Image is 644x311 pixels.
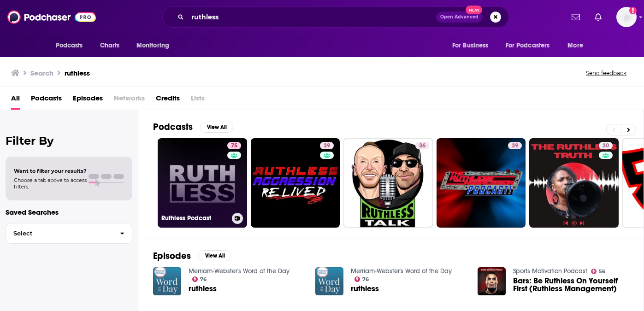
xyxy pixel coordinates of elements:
h2: Filter By [6,134,132,147]
a: Show notifications dropdown [568,9,584,25]
input: Search podcasts, credits, & more... [188,10,436,24]
span: 75 [231,141,237,151]
a: Bars: Be Ruthless On Yourself First (Ruthless Management) [513,277,629,293]
a: 39 [320,142,334,149]
span: 39 [512,141,518,151]
button: Open AdvancedNew [436,12,483,23]
a: PodcastsView All [153,121,233,133]
a: Sports Motivation Podcast [513,267,587,275]
a: EpisodesView All [153,250,231,262]
a: 39 [251,138,340,228]
a: Credits [156,91,180,110]
div: Search podcasts, credits, & more... [162,6,509,28]
button: open menu [500,37,563,54]
button: Show profile menu [616,7,637,27]
button: open menu [561,37,595,54]
button: open menu [49,37,95,54]
span: 30 [603,141,609,151]
span: Lists [191,91,205,110]
img: ruthless [315,267,343,295]
button: open menu [130,37,181,54]
span: Networks [114,91,145,110]
h3: Search [30,69,53,77]
span: More [567,39,583,52]
button: View All [198,250,231,261]
p: Saved Searches [6,208,132,217]
a: 36 [415,142,429,149]
img: Podchaser - Follow, Share and Rate Podcasts [7,8,96,26]
span: For Business [452,39,489,52]
a: 30 [529,138,619,228]
a: ruthless [189,285,217,293]
a: 39 [437,138,526,228]
span: Select [6,230,112,236]
svg: Add a profile image [629,7,637,14]
a: 76 [354,276,369,282]
h2: Episodes [153,250,191,262]
a: All [11,91,20,110]
h3: ruthless [65,69,90,77]
a: 75 [227,142,241,149]
img: Bars: Be Ruthless On Yourself First (Ruthless Management) [478,267,506,295]
a: Show notifications dropdown [591,9,605,25]
span: For Podcasters [506,39,550,52]
a: ruthless [351,285,379,293]
button: open menu [446,37,500,54]
img: ruthless [153,267,181,295]
a: 39 [508,142,522,149]
a: 30 [599,142,613,149]
span: Monitoring [136,39,169,52]
span: New [466,6,482,14]
img: User Profile [616,7,637,27]
button: Select [6,223,132,244]
span: 76 [362,277,369,282]
span: Logged in as teisenbe [616,7,637,27]
span: 36 [419,141,425,151]
span: Want to filter your results? [14,168,87,174]
a: Merriam-Webster's Word of the Day [189,267,290,275]
a: Merriam-Webster's Word of the Day [351,267,452,275]
a: Charts [94,37,125,54]
button: View All [200,122,233,133]
a: 75Ruthless Podcast [158,138,247,228]
span: Choose a tab above to access filters. [14,177,87,190]
span: 56 [599,270,605,274]
h2: Podcasts [153,121,193,133]
a: Episodes [73,91,103,110]
span: 39 [324,141,330,151]
a: 76 [192,276,207,282]
span: Open Advanced [440,15,479,19]
span: 76 [200,277,207,282]
button: Send feedback [583,69,629,77]
h3: Ruthless Podcast [161,214,228,222]
span: Podcasts [56,39,83,52]
a: Podcasts [31,91,62,110]
a: 56 [591,269,606,274]
a: 36 [343,138,433,228]
span: Charts [100,39,120,52]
